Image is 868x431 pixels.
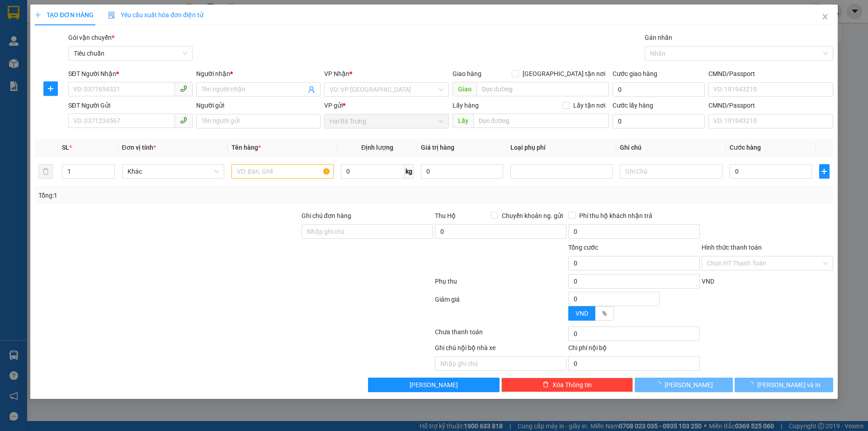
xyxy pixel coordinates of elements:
[434,327,567,343] div: Chưa thanh toán
[368,378,500,392] button: [PERSON_NAME]
[708,69,833,79] div: CMND/Passport
[421,164,503,179] input: 0
[68,100,193,110] div: SĐT Người Gửi
[68,69,193,79] div: SĐT Người Nhận
[453,70,481,77] span: Giao hàng
[635,378,733,392] button: [PERSON_NAME]
[435,212,456,219] span: Thu Hộ
[747,381,757,388] span: loading
[820,168,829,175] span: plus
[74,47,187,60] span: Tiêu chuẩn
[434,294,567,325] div: Giảm giá
[180,85,187,92] span: phone
[361,144,393,151] span: Định lượng
[613,102,653,109] label: Cước lấy hàng
[196,69,321,79] div: Người nhận
[405,164,414,179] span: kg
[498,211,566,221] span: Chuyển khoản ng. gửi
[476,82,609,96] input: Dọc đường
[702,244,762,251] label: Hình thức thanh toán
[613,114,705,128] input: Cước lấy hàng
[35,12,41,18] span: plus
[196,100,321,110] div: Người gửi
[435,343,566,356] div: Ghi chú nội bộ nhà xe
[43,81,58,96] button: plus
[602,310,607,317] span: %
[325,70,350,77] span: VP Nhận
[127,165,219,178] span: Khác
[108,11,203,19] span: Yêu cầu xuất hóa đơn điện tử
[552,380,592,390] span: Xóa Thông tin
[38,164,53,179] button: delete
[453,102,479,109] span: Lấy hàng
[568,343,700,356] div: Chi phí nội bộ
[68,34,114,41] span: Gói vận chuyển
[35,11,94,19] span: TẠO ĐƠN HÀNG
[44,85,57,92] span: plus
[613,70,657,77] label: Cước giao hàng
[576,211,656,221] span: Phí thu hộ khách nhận trả
[473,114,609,128] input: Dọc đường
[542,381,549,388] span: delete
[308,86,316,93] span: user-add
[645,34,672,41] label: Gán nhãn
[708,100,833,110] div: CMND/Passport
[655,381,665,388] span: loading
[108,12,115,19] img: icon
[568,244,598,251] span: Tổng cước
[122,144,156,151] span: Đơn vị tính
[502,378,633,392] button: deleteXóa Thông tin
[38,190,335,200] div: Tổng: 1
[434,276,567,292] div: Phụ thu
[231,144,261,151] span: Tên hàng
[410,380,458,390] span: [PERSON_NAME]
[325,100,449,110] div: VP gửi
[620,164,722,179] input: Ghi Chú
[702,278,714,285] span: VND
[62,144,70,151] span: SL
[507,139,616,156] th: Loại phụ phí
[180,117,187,124] span: phone
[730,144,761,151] span: Cước hàng
[330,114,443,128] span: Hai Bà Trưng
[421,144,454,151] span: Giá trị hàng
[821,13,829,20] span: close
[302,212,351,219] label: Ghi chú đơn hàng
[435,356,566,371] input: Nhập ghi chú
[570,100,609,110] span: Lấy tận nơi
[735,378,833,392] button: [PERSON_NAME] và In
[819,164,829,179] button: plus
[519,69,609,79] span: [GEOGRAPHIC_DATA] tận nơi
[453,114,473,128] span: Lấy
[812,5,838,30] button: Close
[576,310,588,317] span: VND
[757,380,821,390] span: [PERSON_NAME] và In
[665,380,713,390] span: [PERSON_NAME]
[302,224,433,239] input: Ghi chú đơn hàng
[613,82,705,97] input: Cước giao hàng
[231,164,334,179] input: VD: Bàn, Ghế
[617,139,726,156] th: Ghi chú
[453,82,476,96] span: Giao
